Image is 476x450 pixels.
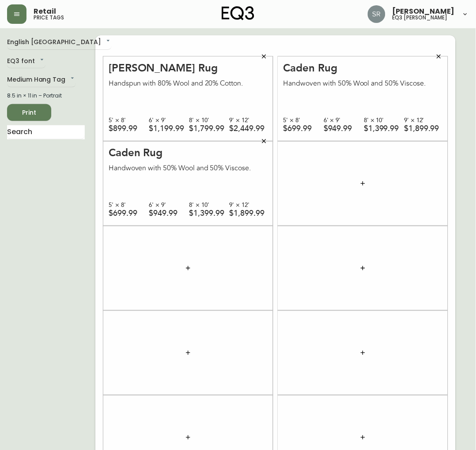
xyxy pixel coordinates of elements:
[364,124,404,132] div: $1,399.99
[7,92,85,100] div: 8.5 in × 11 in – Portrait
[149,209,189,217] div: $949.99
[109,62,268,73] div: [PERSON_NAME] Rug
[230,116,270,124] div: 9' × 12'
[109,124,149,132] div: $899.99
[149,201,189,209] div: 6' × 9'
[7,104,51,121] button: Print
[34,8,56,15] span: Retail
[230,209,270,217] div: $1,899.99
[34,15,64,20] h5: price tags
[222,6,254,20] img: logo
[230,124,270,132] div: $2,449.99
[109,201,149,209] div: 5' × 8'
[283,124,324,132] div: $699.99
[7,54,45,69] div: EQ3 font
[7,125,85,139] input: Search
[189,201,229,209] div: 8' × 10'
[283,62,442,73] div: Caden Rug
[230,201,270,209] div: 9' × 12'
[189,116,229,124] div: 8' × 10'
[109,209,149,217] div: $699.99
[368,5,385,23] img: ecb3b61e70eec56d095a0ebe26764225
[109,147,268,158] div: Caden Rug
[404,124,445,132] div: $1,899.99
[7,73,76,87] div: Medium Hang Tag
[14,107,44,118] span: Print
[393,8,455,15] span: [PERSON_NAME]
[109,116,149,124] div: 5' × 8'
[324,124,364,132] div: $949.99
[189,124,229,132] div: $1,799.99
[324,116,364,124] div: 6' × 9'
[149,124,189,132] div: $1,199.99
[149,116,189,124] div: 6' × 9'
[364,116,404,124] div: 8' × 10'
[189,209,229,217] div: $1,399.99
[393,15,448,20] h5: eq3 [PERSON_NAME]
[109,79,268,87] div: Handspun with 80% Wool and 20% Cotton.
[109,164,268,172] div: Handwoven with 50% Wool and 50% Viscose.
[7,35,112,50] div: English [GEOGRAPHIC_DATA]
[404,116,445,124] div: 9' × 12'
[283,79,442,87] div: Handwoven with 50% Wool and 50% Viscose.
[283,116,324,124] div: 5' × 8'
